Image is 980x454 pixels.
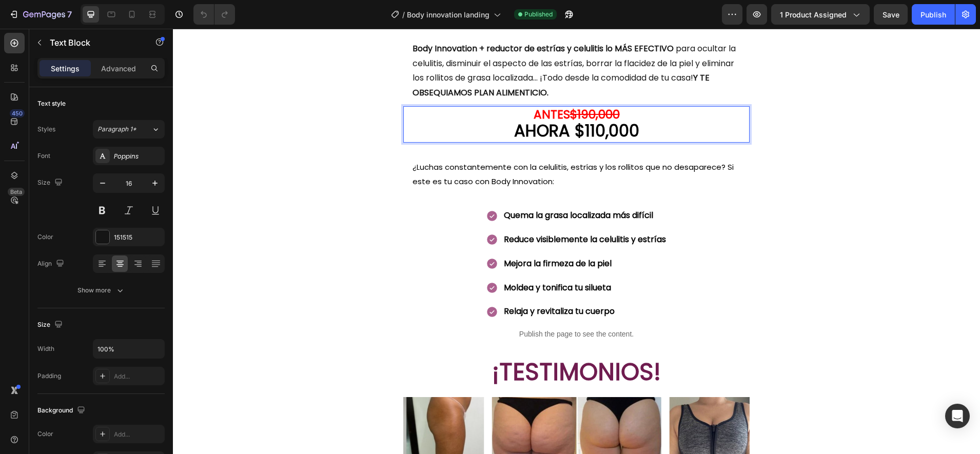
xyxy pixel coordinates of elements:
div: Publish [920,9,946,20]
span: Body innovation landing [407,9,489,20]
button: Show more [37,281,165,300]
div: Add... [114,372,162,381]
p: Text Block [50,36,137,49]
div: 151515 [114,233,162,242]
button: 7 [4,4,76,25]
div: Styles [37,125,55,134]
div: Padding [37,371,61,381]
button: Publish [912,4,955,25]
strong: ¡TESTIMONIOS! [319,327,488,360]
span: Published [524,10,553,19]
div: Text style [37,99,66,108]
button: Save [874,4,908,25]
p: Publish the page to see the content. [230,300,577,311]
strong: Reduce visiblemente la celulitis y estrías [331,205,493,216]
strong: Quema la grasa localizada más difícil [331,181,480,192]
div: Add... [114,430,162,439]
div: Open Intercom Messenger [945,404,970,428]
button: Paragraph 1* [93,120,165,139]
div: Size [37,176,65,190]
div: Width [37,344,54,353]
span: 1 product assigned [780,9,847,20]
div: 450 [10,109,25,117]
div: Show more [77,285,125,295]
p: 7 [67,8,72,21]
strong: ANTES [361,77,397,94]
div: Color [37,429,53,439]
div: Font [37,151,50,161]
strong: $190,000 [397,77,447,94]
strong: Moldea y tonifica tu silueta [331,253,438,265]
button: 1 product assigned [771,4,870,25]
strong: AHORA $110,000 [341,90,466,113]
div: Color [37,232,53,242]
div: Poppins [114,152,162,161]
span: Paragraph 1* [97,125,136,134]
p: Advanced [101,63,136,74]
div: Rich Text Editor. Editing area: main [230,77,577,114]
strong: Relaja y revitaliza tu cuerpo [331,277,442,288]
div: Size [37,318,65,332]
div: Align [37,257,66,271]
div: Beta [8,188,25,196]
strong: Mejora la firmeza de la piel [331,229,439,241]
div: Undo/Redo [193,4,235,25]
p: Settings [51,63,80,74]
input: Auto [93,340,164,358]
span: / [402,9,405,20]
span: ¿Luchas constantemente con la celulitis, estrías y los rollitos que no desaparece? Si este es tu ... [240,133,561,159]
iframe: Design area [173,29,980,454]
div: Background [37,404,87,418]
span: Save [883,10,899,19]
